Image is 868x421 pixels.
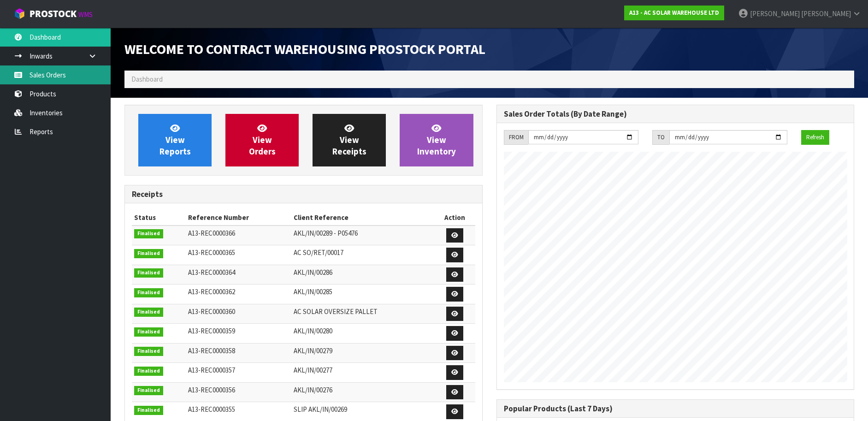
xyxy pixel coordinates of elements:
[294,268,332,277] span: AKL/IN/00286
[294,346,332,355] span: AKL/IN/00279
[134,249,163,258] span: Finalised
[504,130,528,145] div: FROM
[188,366,235,374] span: A13-REC0000357
[188,346,235,355] span: A13-REC0000358
[294,307,378,316] span: AC SOLAR OVERSIZE PALLET
[400,114,473,166] a: ViewInventory
[291,210,434,225] th: Client Reference
[504,404,847,413] h3: Popular Products (Last 7 Days)
[134,406,163,415] span: Finalised
[78,10,93,19] small: WMS
[134,229,163,238] span: Finalised
[138,114,212,166] a: ViewReports
[186,210,291,225] th: Reference Number
[134,327,163,337] span: Finalised
[294,229,358,237] span: AKL/IN/00289 - P05476
[134,288,163,297] span: Finalised
[294,326,332,335] span: AKL/IN/00280
[188,287,235,296] span: A13-REC0000362
[131,75,163,83] span: Dashboard
[30,8,77,20] span: ProStock
[652,130,669,145] div: TO
[750,9,800,18] span: [PERSON_NAME]
[294,366,332,374] span: AKL/IN/00277
[132,190,475,199] h3: Receipts
[188,248,235,257] span: A13-REC0000365
[188,229,235,237] span: A13-REC0000366
[504,110,847,119] h3: Sales Order Totals (By Date Range)
[134,308,163,317] span: Finalised
[294,405,347,414] span: SLIP AKL/IN/00269
[249,123,276,157] span: View Orders
[124,40,485,58] span: Welcome to Contract Warehousing ProStock Portal
[134,347,163,356] span: Finalised
[188,326,235,335] span: A13-REC0000359
[188,307,235,316] span: A13-REC0000360
[134,367,163,376] span: Finalised
[294,248,343,257] span: AC SO/RET/00017
[188,268,235,277] span: A13-REC0000364
[629,9,719,17] strong: A13 - AC SOLAR WAREHOUSE LTD
[134,386,163,395] span: Finalised
[417,123,456,157] span: View Inventory
[313,114,386,166] a: ViewReceipts
[159,123,191,157] span: View Reports
[801,130,829,145] button: Refresh
[188,385,235,394] span: A13-REC0000356
[14,8,25,19] img: cube-alt.png
[801,9,851,18] span: [PERSON_NAME]
[294,385,332,394] span: AKL/IN/00276
[225,114,299,166] a: ViewOrders
[332,123,366,157] span: View Receipts
[434,210,475,225] th: Action
[188,405,235,414] span: A13-REC0000355
[294,287,332,296] span: AKL/IN/00285
[134,268,163,278] span: Finalised
[132,210,186,225] th: Status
